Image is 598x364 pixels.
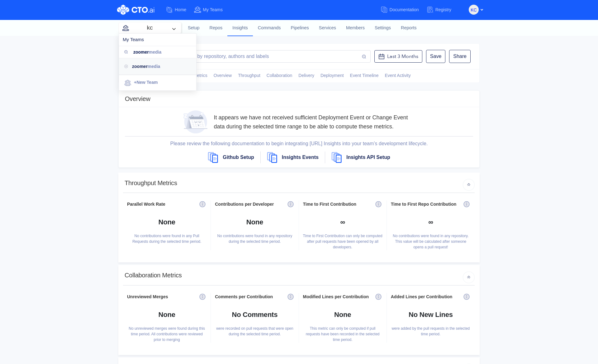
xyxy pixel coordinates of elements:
[298,72,314,79] span: Delivery
[119,34,196,46] div: My Teams
[303,232,382,250] div: Time to First Contribution can only be computed after pull requests have been opened by all devel...
[125,179,177,187] h3: Throughput Metrics
[175,7,186,12] span: Home
[215,232,294,244] div: No contributions were found in any repository during the selected time period.
[205,20,228,36] a: Repos
[389,7,419,12] span: Documentation
[127,324,206,342] div: No unreviewed merges were found during this time period. All contributions were reviewed prior to...
[215,201,287,208] div: Contributions per Developer
[267,152,277,163] img: documents.svg
[463,271,475,284] img: arrow_icon_up.svg
[253,20,286,36] a: Commands
[183,110,207,134] img: empty-state-metrics-card.svg
[127,213,206,232] h4: None
[132,64,148,69] span: zoomer
[374,50,422,63] button: Last 3 Months
[350,72,379,79] span: Event Timeline
[391,201,463,208] div: Time to First Repo Contribution
[134,80,158,85] span: +New Team
[426,50,445,63] button: Save
[391,232,471,250] div: No contributions were found in any repository. This value will be calculated after someone opens ...
[380,4,426,16] a: Documentation
[391,294,463,300] div: Added Lines per Contribution
[385,72,411,79] span: Event Activity
[370,20,396,36] a: Settings
[391,305,471,324] h4: No New Lines
[194,4,230,16] a: My Teams
[214,72,232,79] span: Overview
[471,5,477,15] span: KC
[303,305,382,324] h4: None
[127,305,206,324] h4: None
[133,46,192,58] input: Search
[282,155,319,160] a: Insights Events
[127,232,206,244] div: No contributions were found in any Pull Requests during the selected time period.
[208,152,218,163] img: documents.svg
[215,305,294,324] h4: No Comments
[187,72,207,79] span: All Metrics
[303,324,382,342] div: This metric can only be computed if pull requests have been recorded in the selected time period.
[303,201,375,208] div: Time to First Contribution
[303,294,375,300] div: Modified Lines per Contribution
[286,20,314,36] a: Pipelines
[391,213,471,232] h4: ∞
[215,324,294,337] div: were recorded on pull requests that were open during the selected time period.
[469,5,479,15] button: KC
[148,64,160,69] span: media
[238,72,260,79] span: Throughput
[125,271,182,280] h3: Collaboration Metrics
[346,155,390,160] a: Insights API Setup
[396,20,421,36] a: Reports
[215,213,294,232] h4: None
[127,201,199,208] div: Parallel Work Rate
[166,4,194,16] a: Home
[463,179,475,191] img: arrow_icon_up.svg
[203,7,223,12] span: My Teams
[117,5,154,15] img: CTO.ai Logo
[391,324,471,337] div: were added by the pull requests in the selected time period.
[119,22,181,33] button: kc
[314,20,341,36] a: Services
[223,155,254,160] a: Github Setup
[214,113,415,131] div: It appears we have not received sufficient Deployment Event or Change Event data during the selec...
[303,213,382,232] h4: ∞
[331,152,342,163] img: documents.svg
[449,50,471,63] button: Share
[227,20,253,36] a: Insights
[435,7,451,12] span: Registry
[320,72,344,79] span: Deployment
[341,20,370,36] a: Members
[183,20,205,36] a: Setup
[127,294,199,300] div: Unreviewed Merges
[170,140,428,148] div: Please review the following documentation to begin integrating [URL] Insights into your team’s de...
[125,94,150,103] h3: Overview
[267,72,292,79] span: Collaboration
[182,53,269,60] div: Filter by repository, authors and labels
[426,4,459,16] a: Registry
[215,294,287,300] div: Comments per Contribution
